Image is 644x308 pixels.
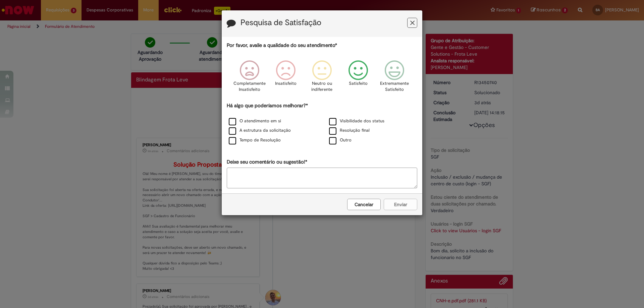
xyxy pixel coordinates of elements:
div: Neutro ou indiferente [305,55,339,101]
button: Cancelar [347,199,381,210]
div: Satisfeito [341,55,375,101]
label: Tempo de Resolução [229,137,281,143]
label: Resolução final [329,127,370,134]
label: Por favor, avalie a qualidade do seu atendimento* [227,42,337,49]
p: Insatisfeito [275,80,297,87]
div: Extremamente Satisfeito [377,55,412,101]
p: Completamente Insatisfeito [233,80,266,93]
label: Deixe seu comentário ou sugestão!* [227,159,307,166]
div: Completamente Insatisfeito [232,55,266,101]
p: Extremamente Satisfeito [380,80,409,93]
label: A estrutura da solicitação [229,127,291,134]
label: Outro [329,137,352,143]
div: Há algo que poderíamos melhorar?* [227,102,417,145]
div: Insatisfeito [269,55,303,101]
label: Pesquisa de Satisfação [240,18,321,27]
label: Visibilidade dos status [329,118,384,124]
p: Satisfeito [349,80,368,87]
label: O atendimento em si [229,118,281,124]
p: Neutro ou indiferente [310,80,334,93]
